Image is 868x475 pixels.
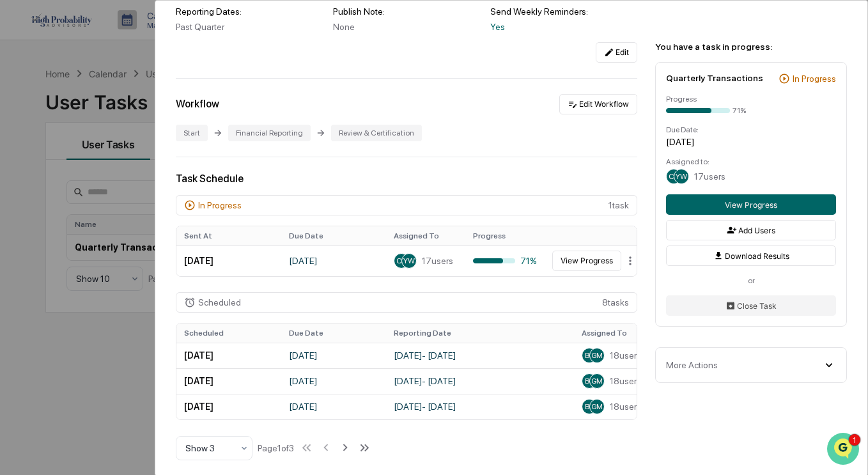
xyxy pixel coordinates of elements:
[585,351,594,360] span: BB
[176,22,323,32] div: Past Quarter
[552,251,621,271] button: View Progress
[198,200,242,210] div: In Progress
[666,125,836,134] div: Due Date:
[26,227,82,240] span: Preclearance
[13,162,33,182] img: Lauren Heyne
[113,174,173,184] span: 14 minutes ago
[281,368,386,394] td: [DATE]
[574,323,653,343] th: Assigned To
[281,245,386,276] td: [DATE]
[591,377,603,385] span: GM
[176,98,219,110] div: Workflow
[176,195,637,215] div: 1 task
[591,402,603,411] span: GM
[386,368,574,394] td: [DATE] - [DATE]
[610,376,641,386] span: 18 users
[694,171,725,182] span: 17 users
[13,27,233,47] p: How can we help?
[258,443,294,453] div: Page 1 of 3
[396,256,407,265] span: CS
[666,95,836,104] div: Progress
[386,323,574,343] th: Reporting Date
[403,256,415,265] span: YW
[591,351,603,360] span: GM
[88,222,164,245] a: 🗄️Attestations
[666,276,836,285] div: or
[669,172,679,181] span: CS
[490,22,637,32] div: Yes
[666,137,836,147] div: [DATE]
[333,6,480,17] div: Publish Note:
[281,323,386,343] th: Due Date
[93,228,103,238] div: 🗄️
[490,6,637,17] div: Send Weekly Reminders:
[13,142,82,152] div: Past conversations
[676,172,687,181] span: YW
[176,125,208,141] div: Start
[58,111,176,121] div: We're available if you need us!
[386,226,465,245] th: Assigned To
[228,125,311,141] div: Financial Reporting
[176,226,281,245] th: Sent At
[106,174,111,184] span: •
[176,343,281,368] td: [DATE]
[176,292,637,313] div: 8 task s
[473,256,537,266] div: 71%
[26,251,81,264] span: Data Lookup
[331,125,422,141] div: Review & Certification
[40,174,104,184] span: [PERSON_NAME]
[13,228,23,238] div: 🖐️
[176,245,281,276] td: [DATE]
[176,323,281,343] th: Scheduled
[827,433,862,467] iframe: Open customer support
[666,73,763,83] div: Quarterly Transactions
[465,226,545,245] th: Progress
[281,343,386,368] td: [DATE]
[559,94,637,114] button: Edit Workflow
[422,256,453,266] span: 17 users
[13,253,23,263] div: 🔎
[281,394,386,419] td: [DATE]
[666,194,836,215] button: View Progress
[666,157,836,166] div: Assigned to:
[198,297,241,308] div: Scheduled
[90,282,155,292] a: Powered byPylon
[8,246,86,269] a: 🔎Data Lookup
[585,377,594,385] span: BB
[27,98,50,121] img: 8933085812038_c878075ebb4cc5468115_72.jpg
[610,401,641,412] span: 18 users
[33,58,211,72] input: Clear
[666,360,718,370] div: More Actions
[333,22,480,32] div: None
[217,102,233,117] button: Start new chat
[666,220,836,240] button: Add Users
[198,139,233,155] button: See all
[8,222,88,245] a: 🖐️Preclearance
[666,295,836,316] button: Close Task
[13,98,36,121] img: 1746055101610-c473b297-6a78-478c-a979-82029cc54cd1
[58,98,210,111] div: Start new chat
[281,226,386,245] th: Due Date
[176,6,323,17] div: Reporting Dates:
[585,402,594,411] span: BB
[127,283,155,292] span: Pylon
[176,368,281,394] td: [DATE]
[596,42,637,63] button: Edit
[732,106,746,115] div: 71%
[655,42,847,52] div: You have a task in progress:
[610,350,641,361] span: 18 users
[386,343,574,368] td: [DATE] - [DATE]
[793,74,836,84] div: In Progress
[105,227,159,240] span: Attestations
[176,394,281,419] td: [DATE]
[386,394,574,419] td: [DATE] - [DATE]
[666,245,836,266] button: Download Results
[176,173,637,185] div: Task Schedule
